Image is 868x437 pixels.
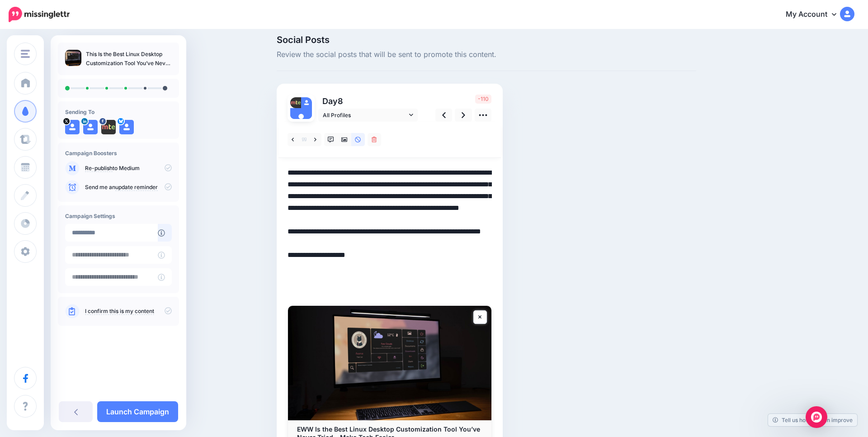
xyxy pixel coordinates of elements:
[101,120,116,134] img: 310393109_477915214381636_3883985114093244655_n-bsa153274.png
[85,164,172,172] p: to Medium
[85,308,154,315] a: I confirm this is my content
[21,50,30,58] img: menu.png
[65,213,172,219] h4: Campaign Settings
[65,120,80,134] img: user_default_image.png
[115,184,158,191] a: update reminder
[806,406,827,428] div: Open Intercom Messenger
[119,120,134,134] img: user_default_image.png
[290,108,312,130] img: user_default_image.png
[277,49,696,61] span: Review the social posts that will be sent to promote this content.
[768,414,857,426] a: Tell us how we can improve
[338,96,343,106] span: 8
[290,97,301,108] img: 310393109_477915214381636_3883985114093244655_n-bsa153274.png
[301,97,312,108] img: user_default_image.png
[475,95,491,104] span: -110
[323,110,407,120] span: All Profiles
[277,35,696,44] span: Social Posts
[9,7,70,22] img: Missinglettr
[65,109,172,115] h4: Sending To
[318,109,418,122] a: All Profiles
[777,4,854,26] a: My Account
[65,50,81,66] img: c96a05d77dafed2d683634fa3268d370_thumb.jpg
[86,50,172,68] p: This Is the Best Linux Desktop Customization Tool You’ve Never Tried
[85,165,113,172] a: Re-publish
[65,150,172,157] h4: Campaign Boosters
[85,183,172,191] p: Send me an
[318,95,419,108] p: Day
[83,120,98,134] img: user_default_image.png
[288,306,491,420] img: EWW Is the Best Linux Desktop Customization Tool You’ve Never Tried - Make Tech Easier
